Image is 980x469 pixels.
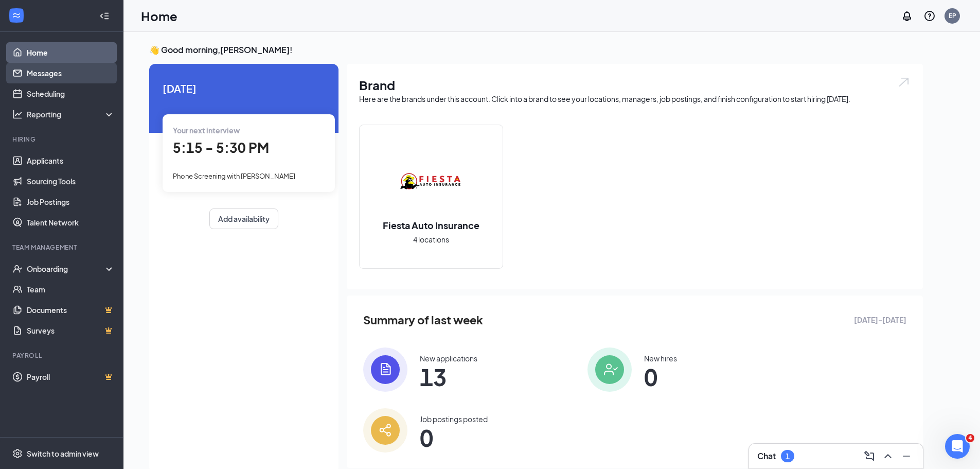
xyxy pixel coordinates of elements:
[27,448,99,459] div: Switch to admin view
[27,109,115,119] div: Reporting
[949,11,956,20] div: EP
[27,150,115,171] a: Applicants
[880,448,896,464] button: ChevronUp
[861,448,878,464] button: ComposeMessage
[372,219,490,232] h2: Fiesta Auto Insurance
[12,264,23,274] svg: UserCheck
[757,450,776,462] h3: Chat
[27,42,115,63] a: Home
[420,353,477,363] div: New applications
[420,368,477,386] span: 13
[363,408,407,453] img: icon
[11,10,22,21] svg: WorkstreamLogo
[945,434,970,459] iframe: Intercom live chat
[27,212,115,233] a: Talent Network
[966,434,974,442] span: 4
[27,279,115,300] a: Team
[173,139,269,156] span: 5:15 - 5:30 PM
[12,109,23,119] svg: Analysis
[173,126,240,135] span: Your next interview
[27,171,115,192] a: Sourcing Tools
[863,450,876,462] svg: ComposeMessage
[644,368,677,386] span: 0
[163,80,325,96] span: [DATE]
[12,351,113,360] div: Payroll
[12,243,113,252] div: Team Management
[209,209,278,229] button: Add availability
[27,192,115,212] a: Job Postings
[12,448,23,459] svg: Settings
[420,428,488,447] span: 0
[99,11,110,21] svg: Collapse
[27,367,115,387] a: PayrollCrown
[587,348,632,392] img: icon
[897,76,911,88] img: open.6027fd2a22e1237b5b06.svg
[923,10,936,22] svg: QuestionInfo
[359,94,911,104] div: Here are the brands under this account. Click into a brand to see your locations, managers, job p...
[901,10,913,22] svg: Notifications
[27,83,115,104] a: Scheduling
[363,348,407,392] img: icon
[359,76,911,94] h1: Brand
[644,353,677,363] div: New hires
[363,311,483,329] span: Summary of last week
[173,172,295,180] span: Phone Screening with [PERSON_NAME]
[398,149,464,215] img: Fiesta Auto Insurance
[898,448,915,464] button: Minimize
[27,63,115,83] a: Messages
[27,264,106,274] div: Onboarding
[141,7,177,25] h1: Home
[12,135,113,144] div: Hiring
[27,320,115,341] a: SurveysCrown
[882,450,894,462] svg: ChevronUp
[149,44,923,56] h3: 👋 Good morning, [PERSON_NAME] !
[413,234,449,245] span: 4 locations
[854,314,906,325] span: [DATE] - [DATE]
[900,450,913,462] svg: Minimize
[786,452,790,461] div: 1
[420,414,488,424] div: Job postings posted
[27,300,115,320] a: DocumentsCrown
